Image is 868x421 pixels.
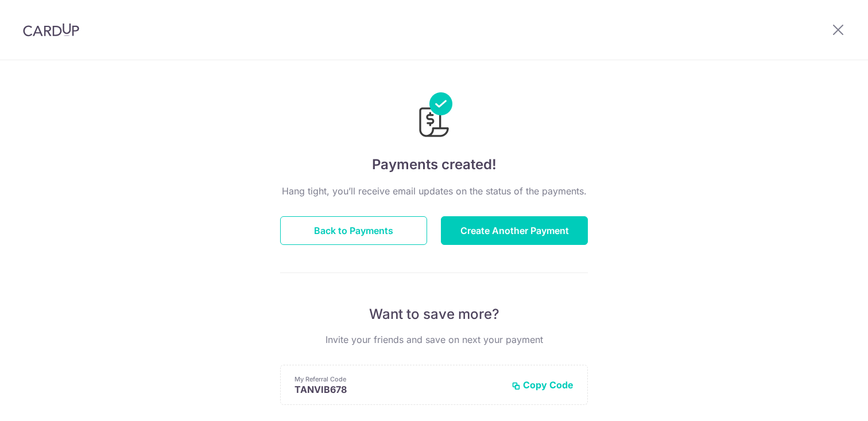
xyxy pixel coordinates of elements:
p: TANVIB678 [294,384,502,395]
p: Hang tight, you’ll receive email updates on the status of the payments. [280,184,588,198]
button: Create Another Payment [441,216,588,245]
p: Want to save more? [280,305,588,323]
h4: Payments created! [280,154,588,175]
p: Invite your friends and save on next your payment [280,333,588,346]
button: Copy Code [511,379,573,391]
img: CardUp [23,23,79,37]
p: My Referral Code [294,375,502,384]
button: Back to Payments [280,216,427,245]
img: Payments [416,92,452,141]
